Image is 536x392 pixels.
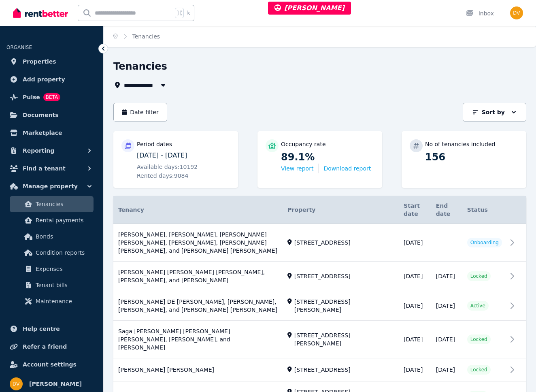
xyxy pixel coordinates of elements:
[274,4,345,12] span: [PERSON_NAME]
[6,143,97,159] button: Reporting
[23,92,40,102] span: Pulse
[36,296,90,306] span: Maintenance
[466,9,494,17] div: Inbox
[399,291,431,321] td: [DATE]
[323,164,371,173] button: Download report
[510,6,523,19] img: Dinesh Vaidhya
[482,108,505,116] p: Sort by
[281,140,326,148] p: Occupancy rate
[462,196,507,224] th: Status
[431,358,462,381] td: [DATE]
[431,196,462,224] th: End date
[23,128,62,138] span: Marketplace
[23,360,77,369] span: Account settings
[6,71,97,87] a: Add property
[36,199,90,209] span: Tenancies
[23,164,66,173] span: Find a tenant
[36,248,90,258] span: Condition reports
[23,342,67,352] span: Refer a friend
[6,89,97,105] a: PulseBETA
[281,164,313,173] button: View report
[6,356,97,373] a: Account settings
[13,7,68,19] img: RentBetter
[399,196,431,224] th: Start date
[132,32,160,40] span: Tenancies
[113,321,526,358] a: View details for Saga Helena Jatkola, Ellen Margit Marie Hansson, Jasmin Ferdousmakan, and Nellie...
[118,206,144,214] span: Tenancy
[6,125,97,141] a: Marketplace
[23,324,60,334] span: Help centre
[283,196,399,224] th: Property
[113,262,526,291] a: View details for Maria Fernanda Garcia Valencia, Sofia Ortigoza Enriquez, and Issa Maria Lobato H...
[10,196,94,212] a: Tenancies
[6,321,97,337] a: Help centre
[6,178,97,194] button: Manage property
[23,146,54,156] span: Reporting
[281,151,374,164] p: 89.1%
[6,53,97,70] a: Properties
[6,107,97,123] a: Documents
[425,151,518,164] p: 156
[113,292,526,321] a: View details for IVANNA GARCÍA DE QUEVEDO ACEVES, MARÍA PIMENTEL GONZÁLEZ, CAMILA MARTÍNEZ ROBLES...
[36,215,90,225] span: Rental payments
[10,277,94,293] a: Tenant bills
[113,103,167,121] button: Date filter
[10,212,94,228] a: Rental payments
[137,172,188,180] span: Rented days: 9084
[187,10,190,16] span: k
[431,321,462,358] td: [DATE]
[43,93,60,101] span: BETA
[36,280,90,290] span: Tenant bills
[463,103,526,121] button: Sort by
[137,151,230,160] p: [DATE] - [DATE]
[23,75,65,84] span: Add property
[137,140,172,148] p: Period dates
[137,163,198,171] span: Available days: 10192
[113,60,167,73] h1: Tenancies
[10,245,94,261] a: Condition reports
[6,160,97,177] button: Find a tenant
[399,321,431,358] td: [DATE]
[425,140,495,148] p: No of tenancies included
[431,262,462,291] td: [DATE]
[10,293,94,309] a: Maintenance
[10,261,94,277] a: Expenses
[10,228,94,245] a: Bonds
[6,339,97,355] a: Refer a friend
[399,358,431,381] td: [DATE]
[36,232,90,241] span: Bonds
[431,291,462,321] td: [DATE]
[113,359,526,381] a: View details for Alvaro Schondube Tostado
[10,377,23,390] img: Dinesh Vaidhya
[36,264,90,274] span: Expenses
[399,262,431,291] td: [DATE]
[6,45,32,50] span: ORGANISE
[113,224,526,262] a: View details for Veronica Eliana Osinski, Matthew Jacob Ratner, Carlos Fuentes Garcia, Adriana Fu...
[104,26,170,47] nav: Breadcrumb
[23,110,59,120] span: Documents
[23,181,78,191] span: Manage property
[23,57,56,66] span: Properties
[29,379,82,389] span: [PERSON_NAME]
